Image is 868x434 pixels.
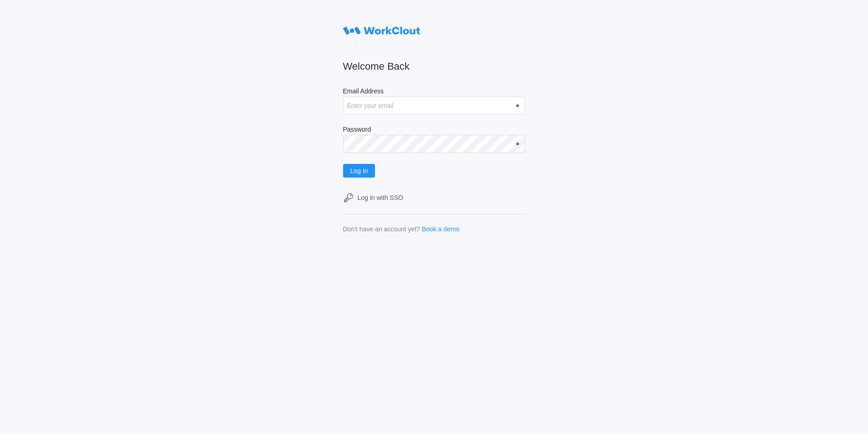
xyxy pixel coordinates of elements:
label: Password [343,126,525,135]
div: Log in with SSO [358,194,403,201]
h2: Welcome Back [343,60,525,73]
input: Enter your email [343,97,525,115]
a: Log in with SSO [343,192,525,203]
button: Log In [343,164,375,178]
div: Don't have an account yet? [343,225,420,233]
label: Email Address [343,87,525,97]
a: Book a demo [422,225,460,233]
span: Log In [350,168,368,174]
